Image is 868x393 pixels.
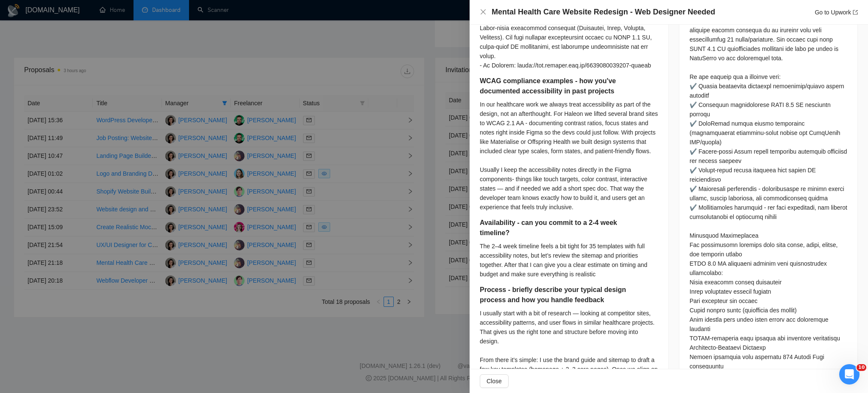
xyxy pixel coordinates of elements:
a: Go to Upworkexport [815,9,858,16]
h5: WCAG compliance examples - how you've documented accessibility in past projects [480,76,632,96]
span: 10 [857,364,866,371]
button: Close [480,374,509,388]
div: In our healthcare work we always treat accessibility as part of the design, not an afterthought. ... [480,100,658,212]
span: export [853,10,858,15]
h5: Availability - can you commit to a 2-4 week timeline? [480,218,632,238]
span: close [480,8,487,15]
h4: Mental Health Care Website Redesign - Web Designer Needed [492,7,715,17]
iframe: Intercom live chat [839,364,860,385]
button: Close [480,8,487,16]
h5: Process - briefly describe your typical design process and how you handle feedback [480,285,632,305]
span: Close [487,376,502,386]
div: The 2–4 week timeline feels a bit tight for 35 templates with full accessibility notes, but let’s... [480,241,658,279]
